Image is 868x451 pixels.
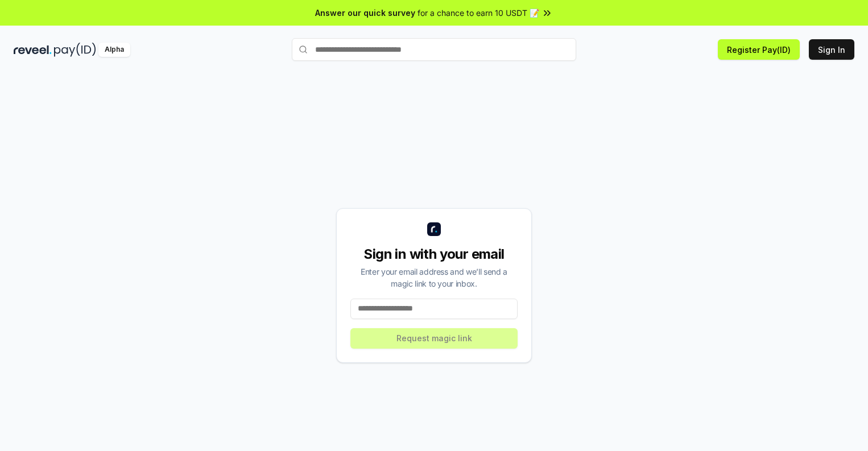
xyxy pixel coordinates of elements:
button: Register Pay(ID) [718,39,800,60]
img: pay_id [54,43,96,57]
button: Sign In [809,39,854,60]
div: Enter your email address and we’ll send a magic link to your inbox. [350,266,518,289]
img: logo_small [427,222,441,236]
div: Sign in with your email [350,245,518,263]
img: reveel_dark [14,43,52,57]
span: Answer our quick survey [315,7,415,19]
div: Alpha [98,43,130,57]
span: for a chance to earn 10 USDT 📝 [418,7,539,19]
